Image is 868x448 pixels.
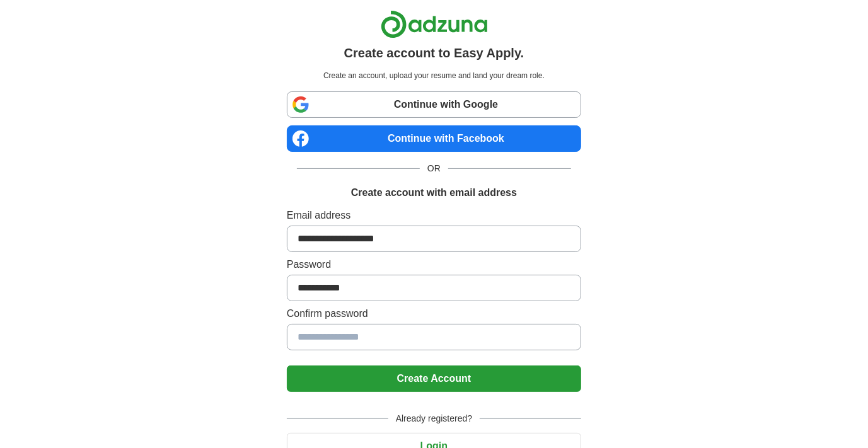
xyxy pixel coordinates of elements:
a: Continue with Facebook [287,125,581,152]
p: Create an account, upload your resume and land your dream role. [289,70,579,81]
img: Adzuna logo [381,10,488,38]
button: Create Account [287,365,581,392]
label: Email address [287,208,581,223]
span: Already registered? [388,412,480,425]
a: Continue with Google [287,91,581,118]
label: Confirm password [287,306,581,321]
span: OR [420,162,448,175]
label: Password [287,257,581,272]
h1: Create account with email address [351,185,517,200]
h1: Create account to Easy Apply. [344,43,524,62]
